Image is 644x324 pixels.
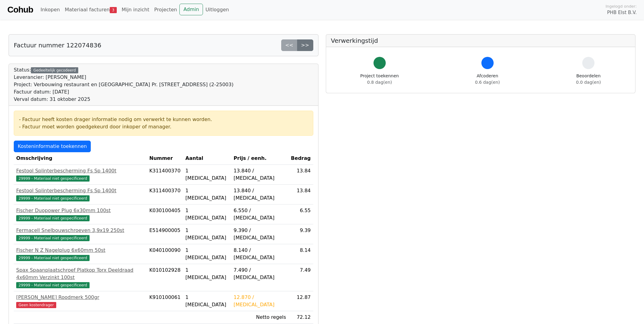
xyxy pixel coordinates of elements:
a: Festool Splinterbescherming Fs Sp 1400t29999 - Materiaal niet gespecificeerd [16,167,144,182]
td: K311400370 [147,185,183,204]
td: E514900005 [147,224,183,244]
a: Uitloggen [203,4,231,16]
td: 13.84 [289,165,313,185]
div: Fermacell Snelbouwschroeven 3,9x19 250st [16,227,144,234]
th: Omschrijving [14,152,147,165]
div: Status: [14,66,234,103]
span: 0.0 dag(en) [576,80,601,85]
th: Prijs / eenh. [231,152,288,165]
td: 72.12 [289,311,313,324]
a: Fischer N Z Nagelplug 6x60mm 50st29999 - Materiaal niet gespecificeerd [16,247,144,261]
h5: Factuur nummer 122074836 [14,42,101,49]
div: Festool Splinterbescherming Fs Sp 1400t [16,167,144,175]
div: Project: Verbouwing restaurant en [GEOGRAPHIC_DATA] Pr. [STREET_ADDRESS] (2-25003) [14,81,234,88]
a: Kosteninformatie toekennen [14,141,91,152]
div: 1 [MEDICAL_DATA] [186,247,229,261]
div: 1 [MEDICAL_DATA] [186,207,229,222]
td: 13.84 [289,185,313,204]
td: K040100090 [147,244,183,264]
td: K010102928 [147,264,183,291]
div: 1 [MEDICAL_DATA] [186,267,229,281]
span: 29999 - Materiaal niet gespecificeerd [16,282,90,288]
a: Projecten [152,4,179,16]
div: 7.490 / [MEDICAL_DATA] [234,267,286,281]
a: [PERSON_NAME] Roodmerk 500grGeen kostendrager [16,294,144,308]
a: Mijn inzicht [119,4,152,16]
a: Materiaal facturen3 [62,4,119,16]
div: - Factuur moet worden goedgekeurd door inkoper of manager. [19,123,308,131]
th: Nummer [147,152,183,165]
div: Leverancier: [PERSON_NAME] [14,74,234,81]
td: K311400370 [147,165,183,185]
a: Fermacell Snelbouwschroeven 3,9x19 250st29999 - Materiaal niet gespecificeerd [16,227,144,241]
span: PHB Elst B.V. [607,9,637,16]
div: 1 [MEDICAL_DATA] [186,294,229,308]
div: Afcoderen [475,73,500,86]
div: 1 [MEDICAL_DATA] [186,227,229,241]
div: [PERSON_NAME] Roodmerk 500gr [16,294,144,301]
div: Beoordelen [576,73,601,86]
div: Gedeeltelijk gecodeerd [31,67,78,73]
div: Festool Splinterbescherming Fs Sp 1400t [16,187,144,194]
div: 9.390 / [MEDICAL_DATA] [234,227,286,241]
span: 0.8 dag(en) [367,80,392,85]
span: 29999 - Materiaal niet gespecificeerd [16,195,90,201]
span: 3 [110,7,117,13]
a: >> [297,39,313,51]
td: 8.14 [289,244,313,264]
a: Cohub [7,2,33,17]
div: 13.840 / [MEDICAL_DATA] [234,167,286,182]
th: Aantal [183,152,231,165]
div: Verval datum: 31 oktober 2025 [14,96,234,103]
span: Geen kostendrager [16,302,56,308]
div: Fischer Duopower Plug 6x30mm 100st [16,207,144,214]
div: Fischer N Z Nagelplug 6x60mm 50st [16,247,144,254]
span: 0.6 dag(en) [475,80,500,85]
td: Netto regels [231,311,288,324]
div: Spax Spaanplaatschroef Platkop Torx Deeldraad 4x60mm Verzinkt 100st [16,267,144,281]
span: 29999 - Materiaal niet gespecificeerd [16,255,90,261]
a: Festool Splinterbescherming Fs Sp 1400t29999 - Materiaal niet gespecificeerd [16,187,144,202]
div: 1 [MEDICAL_DATA] [186,187,229,202]
div: 13.840 / [MEDICAL_DATA] [234,187,286,202]
span: 29999 - Materiaal niet gespecificeerd [16,175,90,182]
span: 29999 - Materiaal niet gespecificeerd [16,215,90,221]
td: 7.49 [289,264,313,291]
div: Factuur datum: [DATE] [14,88,234,96]
td: K030100405 [147,204,183,224]
h5: Verwerkingstijd [331,37,631,44]
div: 12.870 / [MEDICAL_DATA] [234,294,286,308]
th: Bedrag [289,152,313,165]
div: Project toekennen [360,73,399,86]
td: 9.39 [289,224,313,244]
a: Admin [179,4,203,15]
td: K910100061 [147,291,183,311]
div: - Factuur heeft kosten drager informatie nodig om verwerkt te kunnen worden. [19,116,308,123]
div: 6.550 / [MEDICAL_DATA] [234,207,286,222]
span: Ingelogd onder: [605,3,637,9]
div: 1 [MEDICAL_DATA] [186,167,229,182]
div: 8.140 / [MEDICAL_DATA] [234,247,286,261]
td: 6.55 [289,204,313,224]
span: 29999 - Materiaal niet gespecificeerd [16,235,90,241]
td: 12.87 [289,291,313,311]
a: Inkopen [38,4,62,16]
a: Spax Spaanplaatschroef Platkop Torx Deeldraad 4x60mm Verzinkt 100st29999 - Materiaal niet gespeci... [16,267,144,289]
a: Fischer Duopower Plug 6x30mm 100st29999 - Materiaal niet gespecificeerd [16,207,144,222]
